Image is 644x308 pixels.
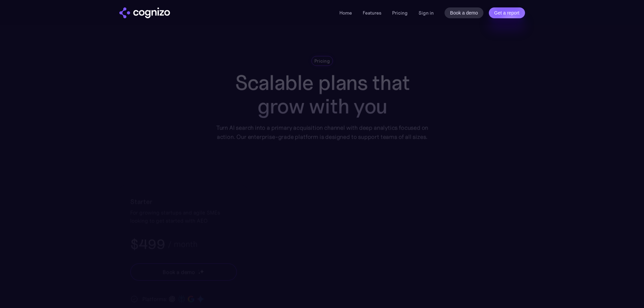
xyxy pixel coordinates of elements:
[198,270,199,271] img: star
[314,57,330,64] div: Pricing
[162,268,195,276] div: Book a demo
[167,240,197,248] div: / month
[119,7,170,18] a: home
[339,10,352,16] a: Home
[419,9,434,17] a: Sign in
[489,7,525,18] a: Get a report
[198,272,200,275] img: star
[130,196,237,207] h2: Starter
[211,71,433,118] h1: Scalable plans that grow with you
[130,208,237,224] div: For growing startups and agile SMEs looking to get started with AEO
[445,7,483,18] a: Book a demo
[199,269,204,274] img: star
[130,235,165,253] h3: $499
[130,263,237,281] a: Book a demostarstarstar
[211,123,433,141] div: Turn AI search into a primary acquisition channel with deep analytics focused on action. Our ente...
[142,295,167,303] div: Platforms:
[119,7,170,18] img: cognizo logo
[392,10,408,16] a: Pricing
[363,10,381,16] a: Features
